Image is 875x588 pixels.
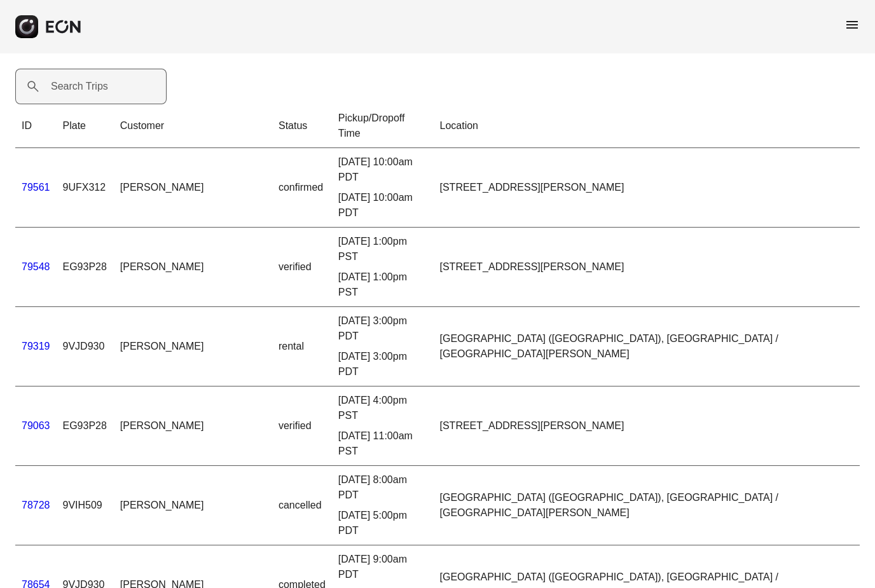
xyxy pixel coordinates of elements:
[434,104,860,148] th: Location
[434,148,860,228] td: [STREET_ADDRESS][PERSON_NAME]
[57,386,114,466] td: EG93P28
[22,500,50,510] a: 78728
[15,104,57,148] th: ID
[332,104,434,148] th: Pickup/Dropoff Time
[57,228,114,307] td: EG93P28
[338,154,427,185] div: [DATE] 10:00am PDT
[338,428,427,459] div: [DATE] 11:00am PST
[338,508,427,538] div: [DATE] 5:00pm PDT
[338,270,427,300] div: [DATE] 1:00pm PST
[57,148,114,228] td: 9UFX312
[114,307,272,386] td: [PERSON_NAME]
[272,307,332,386] td: rental
[114,228,272,307] td: [PERSON_NAME]
[57,307,114,386] td: 9VJD930
[338,393,427,423] div: [DATE] 4:00pm PST
[114,466,272,545] td: [PERSON_NAME]
[22,182,50,193] a: 79561
[114,104,272,148] th: Customer
[844,17,860,32] span: menu
[57,466,114,545] td: 9VIH509
[272,148,332,228] td: confirmed
[272,104,332,148] th: Status
[338,349,427,379] div: [DATE] 3:00pm PDT
[22,341,50,352] a: 79319
[22,261,50,272] a: 79548
[338,190,427,221] div: [DATE] 10:00am PDT
[338,472,427,503] div: [DATE] 8:00am PDT
[272,228,332,307] td: verified
[51,79,108,94] label: Search Trips
[22,420,50,431] a: 79063
[114,386,272,466] td: [PERSON_NAME]
[272,386,332,466] td: verified
[272,466,332,545] td: cancelled
[434,228,860,307] td: [STREET_ADDRESS][PERSON_NAME]
[57,104,114,148] th: Plate
[434,386,860,466] td: [STREET_ADDRESS][PERSON_NAME]
[434,307,860,386] td: [GEOGRAPHIC_DATA] ([GEOGRAPHIC_DATA]), [GEOGRAPHIC_DATA] / [GEOGRAPHIC_DATA][PERSON_NAME]
[114,148,272,228] td: [PERSON_NAME]
[338,313,427,344] div: [DATE] 3:00pm PDT
[434,466,860,545] td: [GEOGRAPHIC_DATA] ([GEOGRAPHIC_DATA]), [GEOGRAPHIC_DATA] / [GEOGRAPHIC_DATA][PERSON_NAME]
[338,234,427,264] div: [DATE] 1:00pm PST
[338,552,427,582] div: [DATE] 9:00am PDT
